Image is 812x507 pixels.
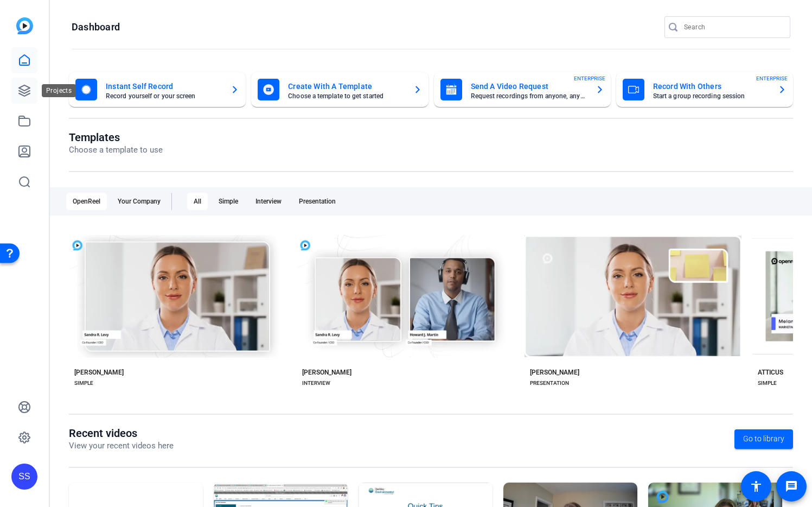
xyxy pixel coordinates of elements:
div: SS [11,464,37,490]
mat-card-subtitle: Request recordings from anyone, anywhere [471,93,587,99]
mat-card-subtitle: Record yourself or your screen [106,93,222,99]
mat-card-title: Create With A Template [288,80,404,93]
div: [PERSON_NAME] [74,368,124,377]
mat-card-title: Send A Video Request [471,80,587,93]
div: SIMPLE [74,379,93,388]
div: [PERSON_NAME] [302,368,351,377]
div: [PERSON_NAME] [530,368,579,377]
h1: Templates [69,131,163,144]
div: SIMPLE [758,379,777,388]
button: Record With OthersStart a group recording sessionENTERPRISE [616,72,793,107]
p: View your recent videos here [69,440,174,452]
span: ENTERPRISE [756,74,788,83]
div: ATTICUS [758,368,783,377]
img: blue-gradient.svg [16,17,33,34]
div: Your Company [111,193,167,210]
div: Interview [249,193,288,210]
input: Search [684,21,782,34]
p: Choose a template to use [69,144,163,156]
mat-icon: accessibility [750,480,763,493]
div: Presentation [292,193,342,210]
button: Create With A TemplateChoose a template to get started [251,72,428,107]
div: Simple [212,193,245,210]
mat-card-title: Instant Self Record [106,80,222,93]
div: Projects [42,84,76,97]
div: INTERVIEW [302,379,330,388]
mat-card-title: Record With Others [653,80,769,93]
button: Send A Video RequestRequest recordings from anyone, anywhereENTERPRISE [434,72,611,107]
mat-card-subtitle: Start a group recording session [653,93,769,99]
span: ENTERPRISE [574,74,605,83]
button: Instant Self RecordRecord yourself or your screen [69,72,246,107]
h1: Recent videos [69,427,174,440]
h1: Dashboard [72,21,120,34]
div: OpenReel [66,193,107,210]
mat-icon: message [785,480,798,493]
div: All [187,193,208,210]
mat-card-subtitle: Choose a template to get started [288,93,404,99]
span: Go to library [743,433,784,445]
div: PRESENTATION [530,379,569,388]
a: Go to library [734,429,793,449]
